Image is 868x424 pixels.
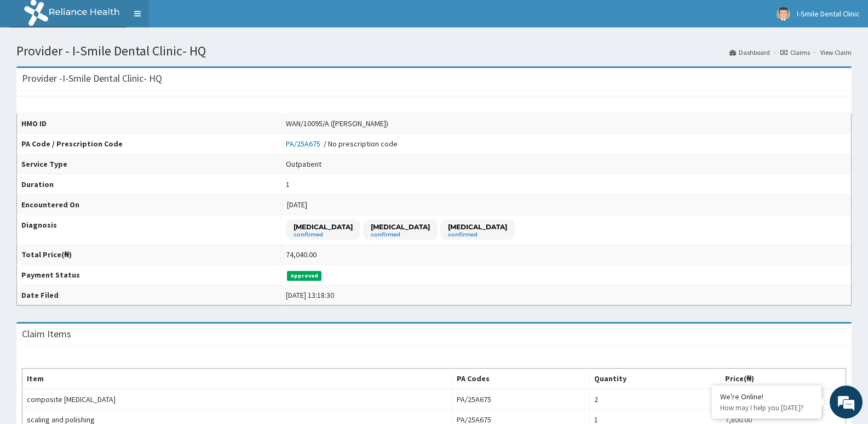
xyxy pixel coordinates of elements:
div: Outpatient [286,159,321,169]
textarea: Type your message and hit 'Enter' [5,299,209,338]
th: Item [22,369,452,389]
div: Minimize live chat window [180,5,206,32]
a: PA/25A675 [286,139,324,149]
small: confirmed [371,232,430,238]
h3: Claim Items [22,329,71,339]
td: 2 [590,389,721,410]
th: PA Codes [452,369,589,389]
th: Payment Status [17,265,281,285]
div: 1 [286,179,290,190]
p: [MEDICAL_DATA] [294,222,353,231]
th: Quantity [590,369,721,389]
span: Approved [287,271,321,281]
th: Diagnosis [17,215,281,245]
h3: Provider - I-Smile Dental Clinic- HQ [22,74,162,83]
span: I-Smile Dental Clinic [797,9,860,19]
th: Duration [17,174,281,195]
th: PA Code / Prescription Code [17,134,281,154]
div: [DATE] 13:18:30 [286,290,334,301]
th: Price(₦) [720,369,846,389]
div: We're Online! [720,392,813,402]
small: confirmed [448,232,507,238]
h1: Provider - I-Smile Dental Clinic- HQ [16,44,852,58]
p: How may I help you today? [720,403,813,412]
img: d_794563401_company_1708531726252_794563401 [20,55,44,82]
img: User Image [777,7,790,21]
th: HMO ID [17,114,281,134]
td: composite [MEDICAL_DATA] [22,389,452,410]
a: View Claim [820,48,852,57]
p: [MEDICAL_DATA] [371,222,430,231]
th: Service Type [17,154,281,174]
small: confirmed [294,232,353,238]
div: Chat with us now [57,61,184,76]
div: WAN/10095/A ([PERSON_NAME]) [286,118,388,129]
p: [MEDICAL_DATA] [448,222,507,231]
td: PA/25A675 [452,389,589,410]
span: We're online! [64,138,151,249]
th: Encountered On [17,195,281,215]
span: [DATE] [287,200,307,210]
a: Claims [780,48,810,57]
div: / No prescription code [286,138,398,149]
div: 74,040.00 [286,249,317,260]
th: Total Price(₦) [17,245,281,265]
th: Date Filed [17,285,281,306]
a: Dashboard [729,48,770,57]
